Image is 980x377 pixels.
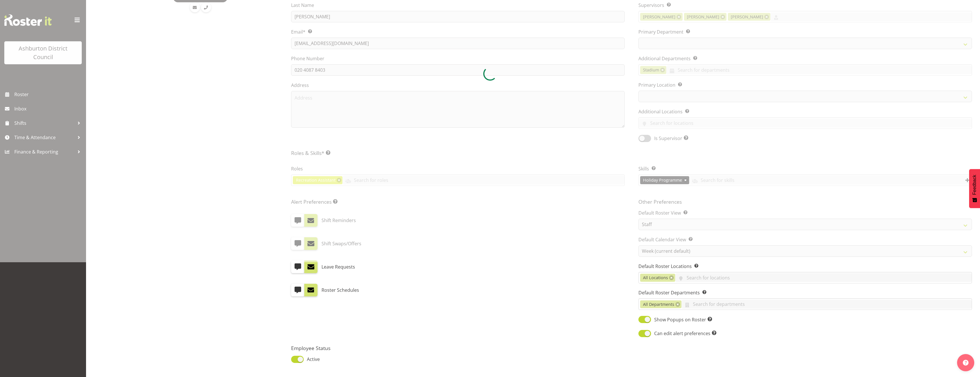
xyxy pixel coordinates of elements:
[651,316,712,323] span: Show Popups on Roster
[322,284,359,296] label: Roster Schedules
[972,175,977,195] span: Feedback
[681,300,972,309] input: Search for departments
[643,301,674,308] span: All Departments
[651,330,716,337] span: Can edit alert preferences
[322,261,355,273] label: Leave Requests
[638,263,972,270] label: Default Roster Locations
[304,356,320,363] span: Active
[643,275,668,281] span: All Locations
[969,169,980,208] button: Feedback - Show survey
[638,289,972,296] label: Default Roster Departments
[963,360,969,366] img: help-xxl-2.png
[675,273,972,282] input: Search for locations
[291,345,628,351] h5: Employee Status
